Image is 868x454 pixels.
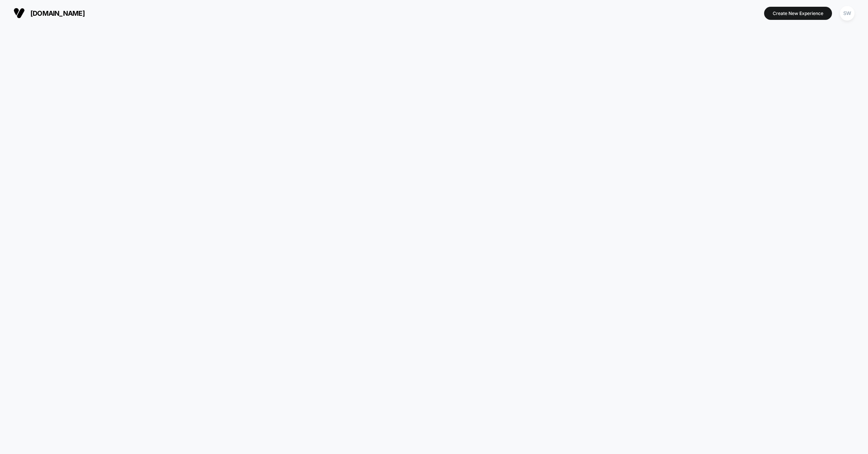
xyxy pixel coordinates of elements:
span: [DOMAIN_NAME] [30,9,85,17]
button: Create New Experience [764,7,832,20]
button: SW [838,6,857,21]
img: Visually logo [14,7,25,19]
div: SW [840,6,854,21]
button: [DOMAIN_NAME] [11,7,87,19]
